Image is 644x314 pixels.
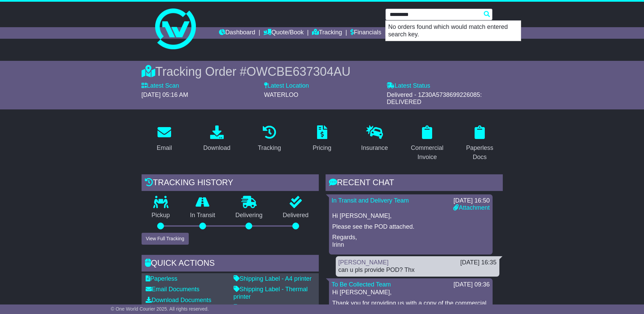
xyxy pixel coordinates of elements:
span: WATERLOO [264,91,298,98]
a: Original Address Label [234,304,300,311]
p: Please see the POD attached. [332,223,489,231]
p: Regards, Irinn [332,234,489,248]
a: Download [199,123,235,155]
span: © One World Courier 2025. All rights reserved. [111,306,209,312]
label: Latest Scan [142,82,179,90]
a: Shipping Label - Thermal printer [234,286,308,300]
a: Shipping Label - A4 printer [234,275,312,282]
p: Hi [PERSON_NAME], [332,212,489,220]
a: Commercial Invoice [404,123,450,164]
div: [DATE] 09:36 [454,281,490,289]
a: Dashboard [219,27,255,39]
div: Pricing [313,143,331,153]
div: Tracking [258,143,281,153]
a: Email [152,123,176,155]
div: Quick Actions [142,255,319,273]
a: In Transit and Delivery Team [332,197,409,204]
a: Download Documents [146,297,211,303]
a: Paperless Docs [457,123,503,164]
a: Tracking [253,123,285,155]
label: Latest Location [264,82,309,90]
div: Tracking Order # [142,64,503,79]
a: Pricing [308,123,336,155]
p: Delivering [225,212,273,219]
p: Pickup [142,212,180,219]
p: Delivered [273,212,319,219]
a: Tracking [312,27,342,39]
a: To Be Collected Team [332,281,391,288]
a: Financials [350,27,381,39]
span: OWCBE637304AU [246,65,350,78]
div: Tracking history [142,174,319,193]
a: Quote/Book [263,27,303,39]
a: [PERSON_NAME] [338,259,389,266]
div: Paperless Docs [461,143,498,162]
div: can u pls provide POD? Thx [338,266,497,274]
p: In Transit [180,212,225,219]
p: Hi [PERSON_NAME], [332,289,489,296]
label: Latest Status [387,82,430,90]
div: Commercial Invoice [409,143,446,162]
div: [DATE] 16:50 [453,197,490,205]
button: View Full Tracking [142,233,189,245]
a: Insurance [357,123,392,155]
a: Email Documents [146,286,200,293]
a: Paperless [146,275,178,282]
div: Email [157,143,172,153]
span: [DATE] 05:16 AM [142,91,188,98]
a: Attachment [453,204,490,211]
div: Insurance [361,143,388,153]
div: RECENT CHAT [326,174,503,193]
div: [DATE] 16:35 [460,259,497,266]
div: Download [203,143,231,153]
span: Delivered - 1Z30A5738699226085: DELIVERED [387,91,482,106]
p: No orders found which would match entered search key. [386,21,521,41]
